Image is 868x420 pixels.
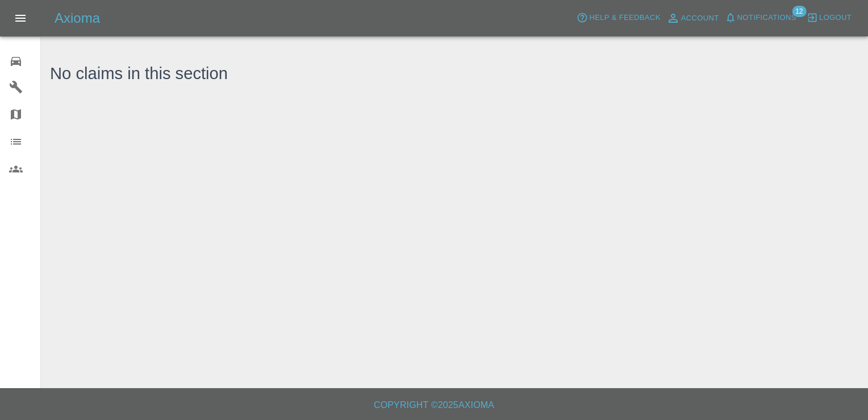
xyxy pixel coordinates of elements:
[804,9,854,27] button: Logout
[574,9,663,27] button: Help & Feedback
[792,6,806,17] span: 12
[7,5,34,32] button: Open drawer
[50,61,228,87] h3: No claims in this section
[819,11,852,24] span: Logout
[9,397,859,413] h6: Copyright © 2025 Axioma
[663,9,722,27] a: Account
[737,11,796,24] span: Notifications
[681,12,719,25] span: Account
[589,11,660,24] span: Help & Feedback
[722,9,799,27] button: Notifications
[55,9,100,27] h5: Axioma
